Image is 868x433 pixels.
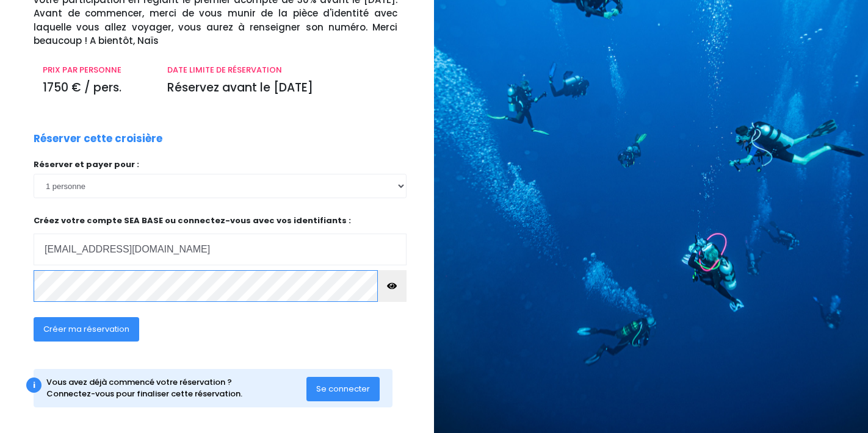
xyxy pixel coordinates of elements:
[43,64,149,76] p: PRIX PAR PERSONNE
[43,323,129,335] span: Créer ma réservation
[34,317,139,342] button: Créer ma réservation
[34,215,407,265] p: Créez votre compte SEA BASE ou connectez-vous avec vos identifiants :
[43,79,149,97] p: 1750 € / pers.
[34,131,162,147] p: Réserver cette croisière
[306,383,380,393] a: Se connecter
[34,234,407,265] input: Adresse email
[34,159,407,171] p: Réserver et payer pour :
[167,79,397,97] p: Réservez avant le [DATE]
[316,383,370,395] span: Se connecter
[306,377,380,401] button: Se connecter
[167,64,397,76] p: DATE LIMITE DE RÉSERVATION
[46,376,307,400] div: Vous avez déjà commencé votre réservation ? Connectez-vous pour finaliser cette réservation.
[26,378,42,393] div: i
